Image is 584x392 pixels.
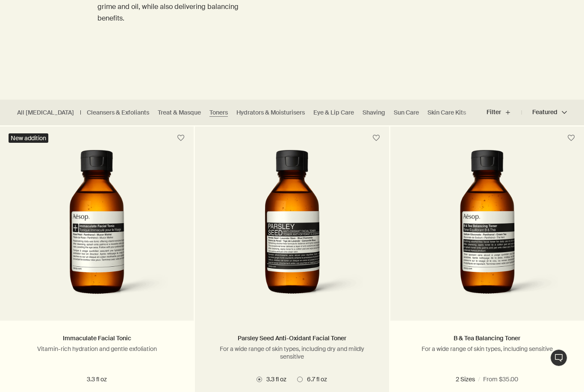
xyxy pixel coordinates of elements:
[173,130,189,146] button: Save to cabinet
[195,150,389,321] a: Parsley Seed Anti-Oxidant Facial Toner in amber glass bottle
[19,150,175,308] img: Immaculate Facial Tonic in amber glass bottle with a black cap.
[9,133,48,143] div: New addition
[238,334,346,342] a: Parsley Seed Anti-Oxidant Facial Toner
[303,375,327,383] span: 6.7 fl oz
[262,375,286,383] span: 3.3 fl oz
[313,109,354,117] a: Eye & Lip Care
[563,130,579,146] button: Save to cabinet
[208,345,376,360] p: For a wide range of skin types, including dry and mildly sensitive
[487,102,522,123] button: Filter
[550,349,567,366] button: Live Assistance
[369,130,384,146] button: Save to cabinet
[214,150,370,308] img: Parsley Seed Anti-Oxidant Facial Toner in amber glass bottle
[158,109,201,117] a: Treat & Masque
[457,375,482,383] span: 3.3 fl oz
[363,109,385,117] a: Shaving
[454,334,520,342] a: B & Tea Balancing Toner
[394,109,419,117] a: Sun Care
[236,109,305,117] a: Hydrators & Moisturisers
[428,109,466,117] a: Skin Care Kits
[522,102,567,123] button: Featured
[410,150,565,308] img: B & Tea Balancing Toner in amber glass bottle
[17,109,74,117] a: All [MEDICAL_DATA]
[209,109,228,117] a: Toners
[13,345,181,353] p: Vitamin-rich hydration and gentle exfoliation
[403,345,571,353] p: For a wide range of skin types, including sensitive
[87,109,149,117] a: Cleansers & Exfoliants
[390,150,584,321] a: B & Tea Balancing Toner in amber glass bottle
[63,334,131,342] a: Immaculate Facial Tonic
[498,375,522,383] span: 6.7 fl oz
